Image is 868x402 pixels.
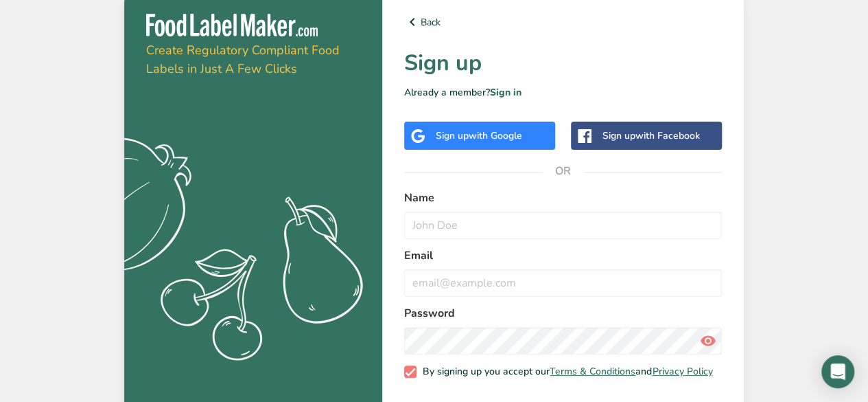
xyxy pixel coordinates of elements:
[404,247,722,264] label: Email
[146,14,318,36] img: Food Label Maker
[404,269,722,297] input: email@example.com
[490,86,521,99] a: Sign in
[635,129,700,142] span: with Facebook
[417,366,713,378] span: By signing up you accept our and
[404,14,722,30] a: Back
[652,365,712,378] a: Privacy Policy
[550,365,635,378] a: Terms & Conditions
[146,42,340,77] span: Create Regulatory Compliant Food Labels in Just A Few Clicks
[404,85,722,100] p: Already a member?
[404,305,722,322] label: Password
[469,129,522,142] span: with Google
[543,150,584,192] span: OR
[404,190,722,206] label: Name
[404,47,722,80] h1: Sign up
[602,129,700,143] div: Sign up
[404,212,722,239] input: John Doe
[436,129,522,143] div: Sign up
[821,355,854,388] div: Open Intercom Messenger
